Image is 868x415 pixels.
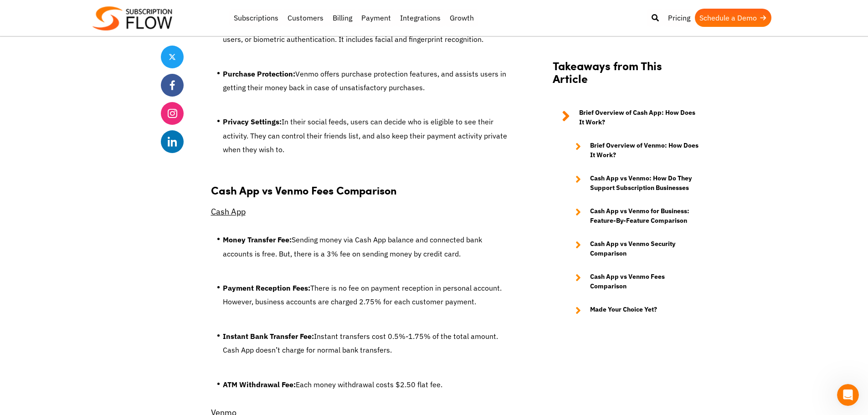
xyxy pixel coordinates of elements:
a: Customers [283,9,328,27]
a: Payment [357,9,395,27]
strong: Privacy Settings: [223,117,282,126]
a: Cash App vs Venmo for Business: Feature-By-Feature Comparison [566,206,699,225]
li: Each money withdrawal costs $2.50 flat fee. [223,378,512,396]
a: Cash App vs Venmo Fees Comparison [566,272,699,291]
li: There is no fee on payment reception in personal account. However, business accounts are charged ... [223,281,512,313]
h2: Takeaways from This Article [553,59,699,94]
li: Sending money via Cash App balance and connected bank accounts is free. But, there is a 3% fee on... [223,233,512,265]
strong: Brief Overview of Cash App: How Does It Work? [579,108,699,127]
a: Pricing [663,9,695,27]
a: Schedule a Demo [695,9,771,27]
a: Made Your Choice Yet? [566,305,699,316]
strong: Money Transfer Fee: [223,235,292,244]
a: Integrations [395,9,445,27]
strong: Cash App vs Venmo Security Comparison [590,239,699,258]
strong: Cash App vs Venmo Fees Comparison [590,272,699,291]
u: Cash App [211,206,246,217]
strong: ATM Withdrawal Fee: [223,380,296,389]
img: Subscriptionflow [92,6,172,31]
iframe: Intercom live chat [837,384,859,406]
a: Subscriptions [229,9,283,27]
a: Brief Overview of Cash App: How Does It Work? [553,108,699,127]
a: Billing [328,9,357,27]
a: Cash App vs Venmo Security Comparison [566,239,699,258]
strong: Payment Reception Fees: [223,283,310,292]
li: Instant transfers cost 0.5%-1.75% of the total amount. Cash App doesn’t charge for normal bank tr... [223,329,512,362]
a: Cash App vs Venmo: How Do They Support Subscription Businesses [566,174,699,193]
strong: Brief Overview of Venmo: How Does It Work? [590,141,699,160]
strong: Instant Bank Transfer Fee: [223,332,314,341]
li: Venmo offers purchase protection features, and assists users in getting their money back in case ... [223,67,512,99]
a: Growth [445,9,478,27]
strong: Cash App vs Venmo: How Do They Support Subscription Businesses [590,174,699,193]
strong: Cash App vs Venmo for Business: Feature-By-Feature Comparison [590,206,699,225]
strong: Cash App vs Venmo Fees Comparison [211,182,397,198]
a: Brief Overview of Venmo: How Does It Work? [566,141,699,160]
li: In their social feeds, users can decide who is eligible to see their activity. They can control t... [223,115,512,161]
strong: Made Your Choice Yet? [590,305,657,316]
strong: Purchase Protection: [223,69,295,78]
